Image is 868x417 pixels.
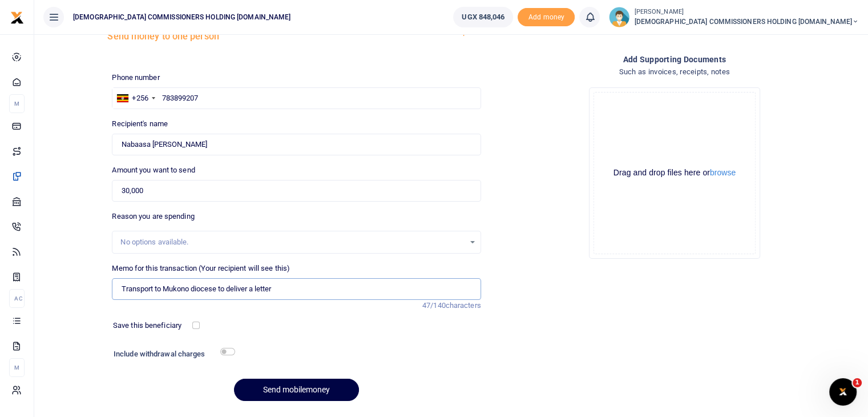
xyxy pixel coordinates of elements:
div: Uganda: +256 [112,88,158,109]
iframe: Intercom live chat [829,378,857,406]
li: M [9,358,25,377]
input: Enter phone number [112,87,481,109]
div: No options available. [120,236,464,248]
input: Enter extra information [112,278,481,300]
input: UGX [112,180,481,202]
span: 47/140 [422,301,446,310]
div: File Uploader [589,87,760,259]
span: [DEMOGRAPHIC_DATA] COMMISSIONERS HOLDING [DOMAIN_NAME] [634,17,859,27]
label: Save this beneficiary [113,320,181,331]
li: Toup your wallet [518,8,575,27]
div: +256 [132,93,148,104]
button: browse [710,169,736,177]
li: Ac [9,289,25,308]
span: 1 [853,378,862,387]
label: Amount you want to send [112,165,195,176]
div: Drag and drop files here or [594,167,755,178]
small: [PERSON_NAME] [634,7,859,17]
img: logo-small [10,11,24,25]
a: UGX 848,046 [453,7,513,27]
button: Send mobilemoney [234,379,359,401]
li: Wallet ballance [449,7,518,27]
h4: Add supporting Documents [490,53,859,66]
span: [DEMOGRAPHIC_DATA] COMMISSIONERS HOLDING [DOMAIN_NAME] [68,12,295,22]
h5: Send money to one person [107,31,389,42]
h6: Include withdrawal charges [114,350,230,359]
input: Loading name... [112,134,481,155]
label: Recipient's name [112,118,168,130]
label: Reason you are spending [112,211,194,222]
a: logo-small logo-large logo-large [10,13,24,21]
a: profile-user [PERSON_NAME] [DEMOGRAPHIC_DATA] COMMISSIONERS HOLDING [DOMAIN_NAME] [609,7,859,27]
a: Add money [518,12,575,21]
label: Phone number [112,72,159,83]
span: UGX 848,046 [462,11,504,23]
li: M [9,94,25,113]
span: characters [446,301,481,310]
img: profile-user [609,7,629,27]
label: Memo for this transaction (Your recipient will see this) [112,263,290,274]
h4: Such as invoices, receipts, notes [490,66,859,78]
span: Add money [518,8,575,27]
